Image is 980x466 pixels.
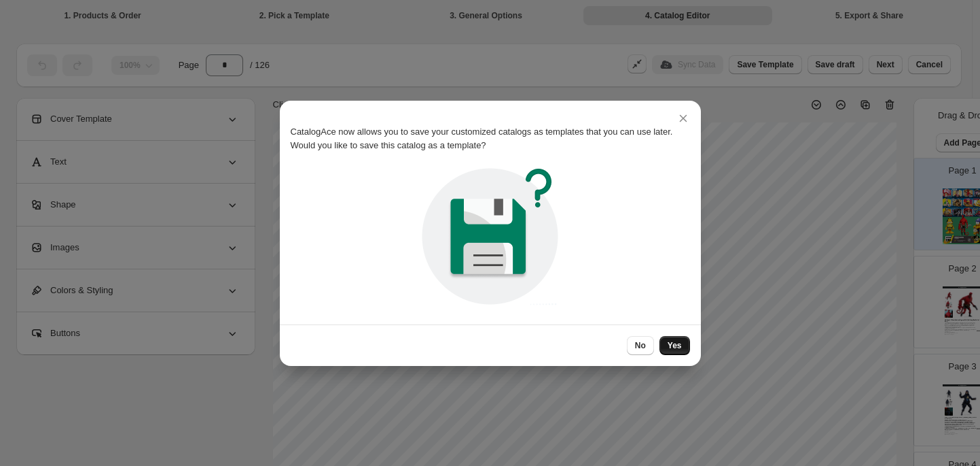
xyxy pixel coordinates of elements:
[291,125,690,152] p: CatalogAce now allows you to save your customized catalogs as templates that you can use later. W...
[627,336,654,355] button: No
[417,163,563,310] img: pickTemplate
[668,340,682,351] span: Yes
[659,336,690,355] button: Yes
[635,340,646,351] span: No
